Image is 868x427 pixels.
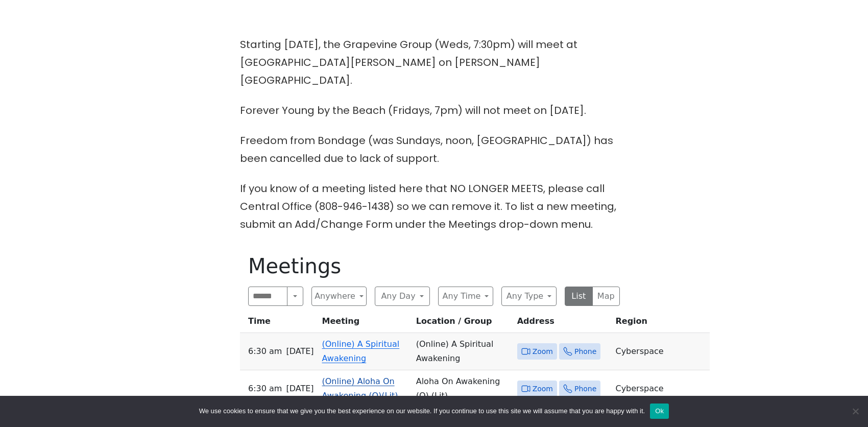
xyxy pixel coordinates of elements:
[574,383,596,395] span: Phone
[248,254,620,278] h1: Meetings
[533,383,553,395] span: Zoom
[412,314,513,333] th: Location / Group
[240,180,628,233] p: If you know of a meeting listed here that NO LONGER MEETS, please call Central Office (808-946-14...
[311,287,367,306] button: Anywhere
[322,376,398,400] a: (Online) Aloha On Awakening (O)(Lit)
[199,406,645,416] span: We use cookies to ensure that we give you the best experience on our website. If you continue to ...
[592,287,620,306] button: Map
[611,314,709,333] th: Region
[438,287,493,306] button: Any Time
[650,404,669,419] button: Ok
[248,344,282,359] span: 6:30 AM
[850,406,860,416] span: No
[501,287,557,306] button: Any Type
[248,382,282,396] span: 6:30 AM
[565,287,593,306] button: List
[240,314,318,333] th: Time
[611,333,709,370] td: Cyberspace
[412,370,513,408] td: Aloha On Awakening (O) (Lit)
[240,132,628,168] p: Freedom from Bondage (was Sundays, noon, [GEOGRAPHIC_DATA]) has been cancelled due to lack of sup...
[286,382,314,396] span: [DATE]
[287,287,303,306] button: Search
[286,344,314,359] span: [DATE]
[240,102,628,120] p: Forever Young by the Beach (Fridays, 7pm) will not meet on [DATE].
[375,287,430,306] button: Any Day
[322,339,400,363] a: (Online) A Spiritual Awakening
[412,333,513,370] td: (Online) A Spiritual Awakening
[533,345,553,358] span: Zoom
[248,287,287,306] input: Search
[513,314,612,333] th: Address
[611,370,709,408] td: Cyberspace
[318,314,412,333] th: Meeting
[574,345,596,358] span: Phone
[240,36,628,89] p: Starting [DATE], the Grapevine Group (Weds, 7:30pm) will meet at [GEOGRAPHIC_DATA][PERSON_NAME] o...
